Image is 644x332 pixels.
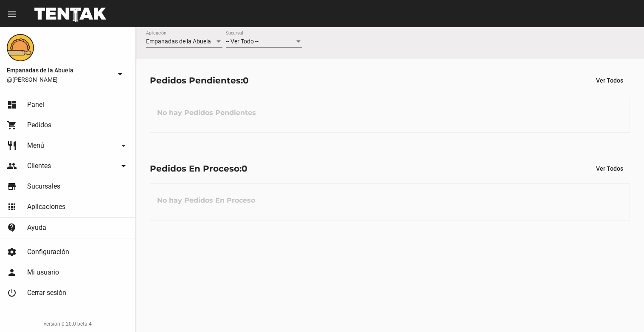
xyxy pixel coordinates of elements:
[27,121,51,129] span: Pedidos
[589,73,630,88] button: Ver Todos
[7,288,17,298] mat-icon: power_settings_new
[7,247,17,257] mat-icon: settings
[7,100,17,110] mat-icon: dashboard
[7,140,17,151] mat-icon: restaurant
[7,34,34,61] img: f0136945-ed32-4f7c-91e3-a375bc4bb2c5.png
[150,162,247,175] div: Pedidos En Proceso:
[27,248,69,256] span: Configuración
[27,289,66,297] span: Cerrar sesión
[118,161,129,171] mat-icon: arrow_drop_down
[7,181,17,192] mat-icon: store
[27,100,44,109] span: Panel
[589,161,630,176] button: Ver Todos
[596,77,623,84] span: Ver Todos
[27,203,65,211] span: Aplicaciones
[243,75,249,86] span: 0
[150,100,263,126] h3: No hay Pedidos Pendientes
[7,320,129,328] div: version 0.20.0-beta.4
[7,65,112,75] span: Empanadas de la Abuela
[146,38,211,45] span: Empanadas de la Abuela
[27,141,44,150] span: Menú
[7,161,17,171] mat-icon: people
[7,267,17,278] mat-icon: person
[226,38,259,45] span: -- Ver Todo --
[27,162,51,170] span: Clientes
[115,69,125,79] mat-icon: arrow_drop_down
[150,188,262,213] h3: No hay Pedidos En Proceso
[596,165,623,172] span: Ver Todos
[27,182,60,191] span: Sucursales
[27,268,59,277] span: Mi usuario
[7,223,17,233] mat-icon: contact_support
[27,223,46,232] span: Ayuda
[7,202,17,212] mat-icon: apps
[7,120,17,130] mat-icon: shopping_cart
[7,75,112,84] span: @[PERSON_NAME]
[242,163,247,174] span: 0
[150,74,249,87] div: Pedidos Pendientes:
[7,9,17,19] mat-icon: menu
[118,140,129,151] mat-icon: arrow_drop_down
